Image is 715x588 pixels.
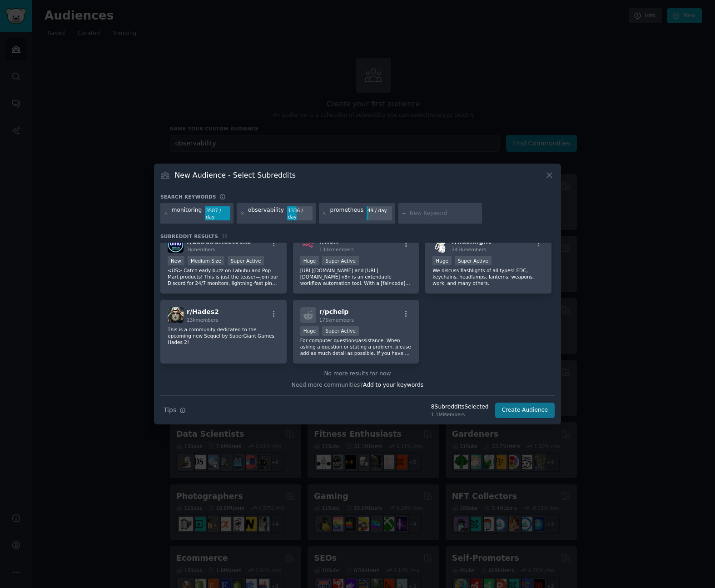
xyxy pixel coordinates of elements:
[452,247,486,252] span: 247k members
[363,382,423,388] span: Add to your keywords
[175,170,296,180] h3: New Audience - Select Subreddits
[187,317,218,323] span: 13k members
[319,308,349,315] span: r/ pchelp
[300,337,412,356] p: For computer questions/assistance. When asking a question or stating a problem, please add as muc...
[187,247,215,252] span: 3k members
[300,267,412,286] p: [URL][DOMAIN_NAME] and [URL][DOMAIN_NAME] n8n is an extendable workflow automation tool. With a [...
[300,256,319,265] div: Huge
[455,256,492,265] div: Super Active
[248,206,284,221] div: observability
[160,194,216,200] h3: Search keywords
[322,256,359,265] div: Super Active
[187,238,251,245] span: r/ LabubuRestocks
[287,206,313,221] div: 1336 / day
[172,206,202,221] div: monitoring
[300,237,316,253] img: n8n
[221,234,228,239] span: 38
[188,256,224,265] div: Medium Size
[319,238,338,245] span: r/ n8n
[228,256,264,265] div: Super Active
[319,247,354,252] span: 130k members
[322,326,359,336] div: Super Active
[431,411,489,418] div: 1.1M Members
[205,206,230,221] div: 3587 / day
[160,370,555,378] div: No more results for now
[330,206,363,221] div: prometheus
[495,403,555,418] button: Create Audience
[432,237,448,253] img: flashlight
[160,378,555,389] div: Need more communities?
[168,326,279,345] p: This is a community dedicated to the upcoming new Sequel by SuperGiant Games, Hades 2!
[367,206,392,214] div: 49 / day
[432,256,452,265] div: Huge
[164,405,176,415] span: Tips
[432,267,544,286] p: We discuss flashlights of all types! EDC, keychains, headlamps, lanterns, weapons, work, and many...
[168,267,279,286] p: <US> Catch early buzz on Labubu and Pop Mart products! This is just the teaser—join our Discord f...
[187,308,219,315] span: r/ Hades2
[410,209,479,218] input: New Keyword
[168,256,184,265] div: New
[452,238,491,245] span: r/ flashlight
[300,326,319,336] div: Huge
[319,317,354,323] span: 175k members
[431,403,489,411] div: 8 Subreddit s Selected
[160,402,189,418] button: Tips
[160,233,218,239] span: Subreddit Results
[168,237,184,253] img: LabubuRestocks
[168,307,184,323] img: Hades2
